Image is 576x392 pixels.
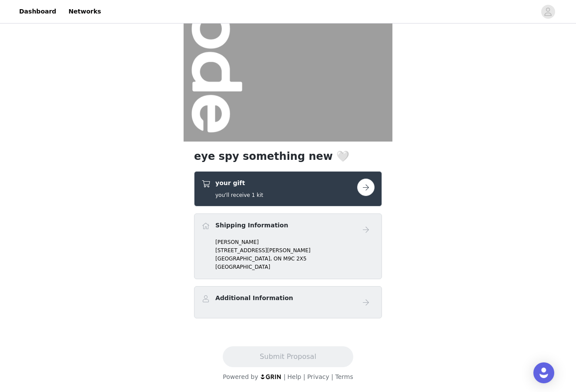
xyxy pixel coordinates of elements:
div: avatar [544,5,552,19]
h4: Shipping Information [215,221,288,230]
p: [GEOGRAPHIC_DATA] [215,263,375,271]
a: Privacy [307,373,329,380]
span: ON [274,256,281,262]
img: logo [260,374,282,379]
h1: eye spy something new 🤍 [194,149,382,164]
div: Additional Information [194,286,382,318]
div: Open Intercom Messenger [533,362,554,383]
span: M9C 2X5 [283,256,307,262]
a: Terms [335,373,353,380]
a: Dashboard [14,2,61,21]
h4: Additional Information [215,294,293,303]
h4: your gift [215,179,263,188]
div: Shipping Information [194,213,382,279]
span: Powered by [223,373,258,380]
button: Submit Proposal [223,346,353,367]
span: | [331,373,333,380]
h5: you'll receive 1 kit [215,191,263,199]
span: | [284,373,286,380]
a: Networks [63,2,106,21]
div: your gift [194,171,382,206]
p: [STREET_ADDRESS][PERSON_NAME] [215,247,375,254]
p: [PERSON_NAME] [215,238,375,246]
span: [GEOGRAPHIC_DATA], [215,256,272,262]
span: | [303,373,305,380]
a: Help [288,373,301,380]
